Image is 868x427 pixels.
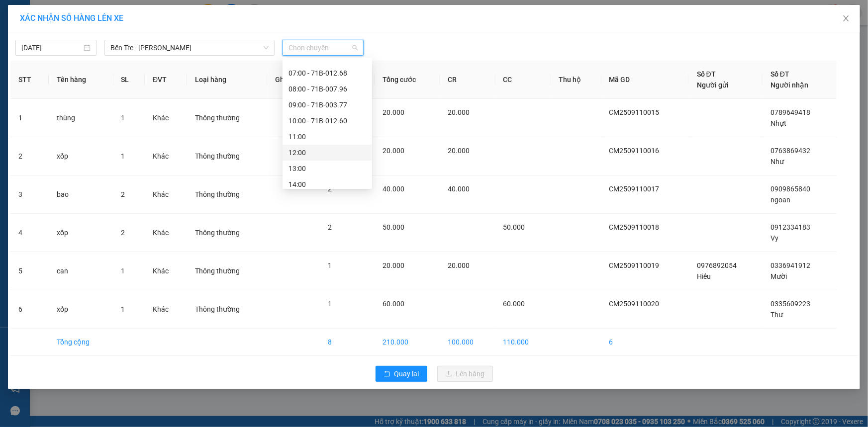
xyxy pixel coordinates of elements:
[113,61,145,99] th: SL
[697,70,716,78] span: Số ĐT
[187,175,268,214] td: Thông thường
[187,61,268,99] th: Loại hàng
[328,223,332,231] span: 2
[145,214,187,252] td: Khác
[328,185,332,193] span: 2
[551,61,601,99] th: Thu hộ
[289,68,366,79] div: 07:00 - 71B-012.68
[145,137,187,175] td: Khác
[375,329,440,356] td: 210.000
[289,131,366,142] div: 11:00
[289,163,366,174] div: 13:00
[289,84,366,94] div: 08:00 - 71B-007.96
[121,114,125,122] span: 1
[145,61,187,99] th: ĐVT
[771,185,810,193] span: 0909865840
[121,267,125,275] span: 1
[21,42,82,53] input: 11/09/2025
[49,214,113,252] td: xốp
[145,252,187,290] td: Khác
[771,196,790,204] span: ngoan
[289,147,366,158] div: 12:00
[609,261,660,269] span: CM2509110019
[383,223,404,231] span: 50.000
[609,300,660,308] span: CM2509110020
[320,329,375,356] td: 8
[289,115,366,126] div: 10:00 - 71B-012.60
[448,185,470,193] span: 40.000
[609,108,660,116] span: CM2509110015
[187,137,268,175] td: Thông thường
[376,366,427,382] button: rollbackQuay lại
[10,252,49,290] td: 5
[771,272,787,280] span: Mười
[383,300,404,308] span: 60.000
[771,300,810,308] span: 0335609223
[187,290,268,329] td: Thông thường
[601,61,689,99] th: Mã GD
[10,61,49,99] th: STT
[145,99,187,137] td: Khác
[121,190,125,198] span: 2
[383,185,404,193] span: 40.000
[328,261,332,269] span: 1
[437,366,493,382] button: uploadLên hàng
[394,368,419,379] span: Quay lại
[771,70,789,78] span: Số ĐT
[832,5,860,33] button: Close
[771,261,810,269] span: 0336941912
[440,61,495,99] th: CR
[375,61,440,99] th: Tổng cước
[10,290,49,329] td: 6
[771,223,810,231] span: 0912334183
[10,99,49,137] td: 1
[842,14,850,22] span: close
[49,175,113,214] td: bao
[771,81,808,89] span: Người nhận
[49,252,113,290] td: can
[383,261,404,269] span: 20.000
[49,329,113,356] td: Tổng cộng
[609,147,660,155] span: CM2509110016
[448,261,470,269] span: 20.000
[697,81,729,89] span: Người gửi
[697,272,711,280] span: Hiếu
[187,252,268,290] td: Thông thường
[448,108,470,116] span: 20.000
[289,40,358,55] span: Chọn chuyến
[609,185,660,193] span: CM2509110017
[771,119,786,127] span: Nhựt
[771,147,810,155] span: 0763869432
[495,329,551,356] td: 110.000
[609,223,660,231] span: CM2509110018
[771,311,783,319] span: Thư
[10,214,49,252] td: 4
[110,40,269,55] span: Bến Tre - Hồ Chí Minh
[49,61,113,99] th: Tên hàng
[440,329,495,356] td: 100.000
[10,137,49,175] td: 2
[145,175,187,214] td: Khác
[49,290,113,329] td: xốp
[187,214,268,252] td: Thông thường
[187,99,268,137] td: Thông thường
[448,147,470,155] span: 20.000
[20,13,123,23] span: XÁC NHẬN SỐ HÀNG LÊN XE
[503,223,525,231] span: 50.000
[383,108,404,116] span: 20.000
[383,147,404,155] span: 20.000
[697,261,737,269] span: 0976892054
[771,234,778,242] span: Vy
[10,175,49,214] td: 3
[289,179,366,190] div: 14:00
[49,137,113,175] td: xốp
[289,99,366,110] div: 09:00 - 71B-003.77
[121,229,125,237] span: 2
[121,152,125,160] span: 1
[495,61,551,99] th: CC
[601,329,689,356] td: 6
[771,158,784,166] span: Như
[121,305,125,313] span: 1
[503,300,525,308] span: 60.000
[384,370,390,378] span: rollback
